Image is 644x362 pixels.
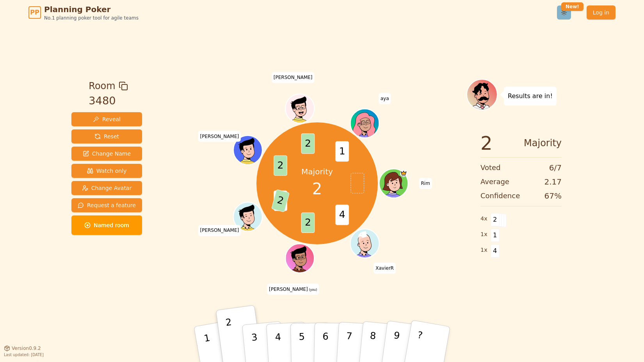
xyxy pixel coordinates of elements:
[71,215,142,235] button: Named room
[82,184,132,192] span: Change Avatar
[587,5,616,20] a: Log in
[480,162,501,173] span: Voted
[71,181,142,195] button: Change Avatar
[89,93,128,109] div: 3480
[28,4,139,21] a: PPPlanning PokerNo.1 planning poker tool for agile teams
[4,353,44,357] span: Last updated: [DATE]
[480,215,487,223] span: 4 x
[272,72,315,83] span: Click to change your name
[93,115,121,123] span: Reveal
[480,230,487,239] span: 1 x
[12,345,41,351] span: Version 0.9.2
[491,229,500,242] span: 1
[274,191,288,211] span: 3
[419,178,432,189] span: Click to change your name
[301,166,333,177] p: Majority
[71,129,142,143] button: Reset
[400,170,407,177] span: Rim is the host
[71,147,142,161] button: Change Name
[508,91,553,102] p: Results are in!
[71,198,142,212] button: Request a feature
[89,79,115,93] span: Room
[30,8,39,17] span: PP
[374,263,396,274] span: Click to change your name
[44,15,139,21] span: No.1 planning poker tool for agile teams
[561,2,584,11] div: New!
[301,213,315,233] span: 2
[286,245,314,272] button: Click to change your avatar
[308,288,317,292] span: (you)
[480,176,509,187] span: Average
[312,177,322,201] span: 2
[71,112,142,126] button: Reveal
[557,5,571,20] button: New!
[87,167,127,175] span: Watch only
[379,93,391,104] span: Click to change your name
[84,221,129,229] span: Named room
[480,246,487,254] span: 1 x
[198,225,241,236] span: Click to change your name
[274,156,288,176] span: 2
[94,133,119,140] span: Reset
[78,201,136,209] span: Request a feature
[544,190,562,201] span: 67 %
[44,4,139,15] span: Planning Poker
[301,134,315,154] span: 2
[336,205,349,225] span: 4
[491,213,500,226] span: 2
[480,134,493,152] span: 2
[267,284,319,295] span: Click to change your name
[491,244,500,258] span: 4
[83,150,131,158] span: Change Name
[271,189,290,212] span: 2
[480,190,520,201] span: Confidence
[4,345,41,351] button: Version0.9.2
[549,162,562,173] span: 6 / 7
[524,134,562,152] span: Majority
[71,164,142,178] button: Watch only
[336,142,349,162] span: 1
[198,131,241,142] span: Click to change your name
[544,176,562,187] span: 2.17
[225,317,237,359] p: 2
